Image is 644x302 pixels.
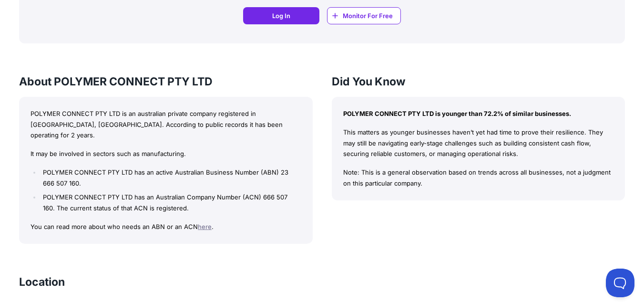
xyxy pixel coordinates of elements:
p: Note: This is a general observation based on trends across all businesses, not a judgment on this... [343,167,614,189]
p: It may be involved in sectors such as manufacturing. [31,148,301,159]
span: Log In [272,11,290,21]
span: Monitor For Free [343,11,393,21]
li: POLYMER CONNECT PTY LTD has an Australian Company Number (ACN) 666 507 160. The current status of... [41,192,301,214]
a: Log In [243,7,319,24]
p: This matters as younger businesses haven’t yet had time to prove their resilience. They may still... [343,127,614,159]
h3: Location [19,274,65,290]
h3: About POLYMER CONNECT PTY LTD [19,74,313,89]
h3: Did You Know [332,74,625,89]
iframe: Toggle Customer Support [606,269,634,297]
li: POLYMER CONNECT PTY LTD has an active Australian Business Number (ABN) 23 666 507 160. [41,167,301,189]
p: You can read more about who needs an ABN or an ACN . [31,221,301,232]
a: here [198,223,212,230]
p: POLYMER CONNECT PTY LTD is younger than 72.2% of similar businesses. [343,108,614,119]
p: POLYMER CONNECT PTY LTD is an australian private company registered in [GEOGRAPHIC_DATA], [GEOGRA... [31,108,301,141]
a: Monitor For Free [327,7,401,24]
